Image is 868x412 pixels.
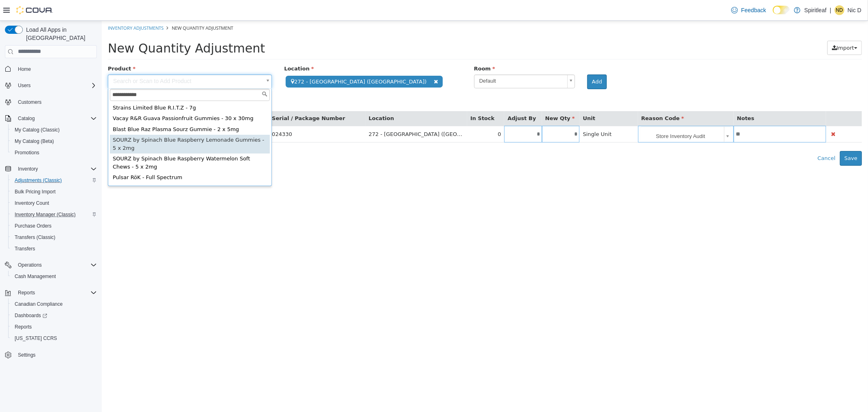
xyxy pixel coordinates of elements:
[2,113,100,124] button: Catalog
[18,289,35,296] span: Reports
[11,187,59,197] a: Bulk Pricing Import
[15,211,76,218] span: Inventory Manager (Classic)
[15,200,49,206] span: Inventory Count
[18,262,42,268] span: Operations
[8,220,100,232] button: Purchase Orders
[8,147,100,158] button: Promotions
[8,243,100,254] button: Transfers
[848,5,861,15] p: Nic D
[11,322,97,332] span: Reports
[15,97,97,107] span: Customers
[11,175,65,185] a: Adjustments (Classic)
[11,244,97,254] span: Transfers
[11,125,63,135] a: My Catalog (Classic)
[8,103,168,114] div: Blast Blue Raz Plasma Sourz Gummie - 2 x 5mg
[15,177,62,184] span: Adjustments (Classic)
[2,96,100,108] button: Customers
[15,260,45,270] button: Operations
[15,288,38,298] button: Reports
[15,234,55,241] span: Transfers (Classic)
[15,245,35,252] span: Transfers
[8,162,168,173] div: Pulsar RöK - Neptune *LE*
[15,114,97,123] span: Catalog
[11,333,60,343] a: [US_STATE] CCRS
[18,99,42,105] span: Customers
[15,138,54,145] span: My Catalog (Beta)
[8,92,168,103] div: Vacay R&R Guava Passionfruit Gummies - 30 x 30mg
[15,149,39,156] span: Promotions
[15,350,39,360] a: Settings
[8,321,100,333] button: Reports
[8,232,100,243] button: Transfers (Classic)
[728,2,769,18] a: Feedback
[11,272,97,281] span: Cash Management
[23,26,97,42] span: Load All Apps in [GEOGRAPHIC_DATA]
[15,260,97,270] span: Operations
[11,187,97,197] span: Bulk Pricing Import
[11,198,97,208] span: Inventory Count
[8,151,168,162] div: Pulsar RöK - Full Spectrum
[2,349,100,361] button: Settings
[2,80,100,91] button: Users
[15,312,47,319] span: Dashboards
[16,6,53,14] img: Cova
[8,333,100,344] button: [US_STATE] CCRS
[15,64,97,74] span: Home
[8,310,100,321] a: Dashboards
[8,175,100,186] button: Adjustments (Classic)
[11,322,35,332] a: Reports
[11,333,97,343] span: Washington CCRS
[11,148,43,158] a: Promotions
[15,81,34,90] button: Users
[15,164,41,174] button: Inventory
[2,63,100,75] button: Home
[11,148,97,158] span: Promotions
[11,210,79,219] a: Inventory Manager (Classic)
[8,114,168,133] div: SOURZ by Spinach Blue Raspberry Lemonade Gummies - 5 x 2mg
[2,259,100,271] button: Operations
[15,335,57,342] span: [US_STATE] CCRS
[15,223,52,229] span: Purchase Orders
[11,198,52,208] a: Inventory Count
[15,350,97,360] span: Settings
[11,272,59,281] a: Cash Management
[11,136,57,146] a: My Catalog (Beta)
[805,5,826,15] p: Spiritleaf
[15,114,38,123] button: Catalog
[15,81,97,90] span: Users
[8,209,100,220] button: Inventory Manager (Classic)
[8,271,100,282] button: Cash Management
[11,311,50,320] a: Dashboards
[5,60,97,382] nav: Complex example
[11,299,97,309] span: Canadian Compliance
[11,136,97,146] span: My Catalog (Beta)
[15,127,60,133] span: My Catalog (Classic)
[18,66,31,72] span: Home
[8,298,100,310] button: Canadian Compliance
[18,115,35,122] span: Catalog
[11,210,97,219] span: Inventory Manager (Classic)
[11,299,66,309] a: Canadian Compliance
[2,287,100,298] button: Reports
[15,301,63,307] span: Canadian Compliance
[8,82,168,93] div: Strains Limited Blue R.I.T.Z - 7g
[15,97,45,107] a: Customers
[8,136,100,147] button: My Catalog (Beta)
[11,125,97,135] span: My Catalog (Classic)
[11,232,97,242] span: Transfers (Classic)
[11,221,97,231] span: Purchase Orders
[15,188,56,195] span: Bulk Pricing Import
[741,6,766,14] span: Feedback
[18,82,31,89] span: Users
[2,163,100,175] button: Inventory
[11,221,55,231] a: Purchase Orders
[18,352,35,358] span: Settings
[8,197,100,209] button: Inventory Count
[15,288,97,298] span: Reports
[11,232,59,242] a: Transfers (Classic)
[15,164,97,174] span: Inventory
[8,133,168,151] div: SOURZ by Spinach Blue Raspberry Watermelon Soft Chews - 5 x 2mg
[836,5,843,15] span: ND
[11,175,97,185] span: Adjustments (Classic)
